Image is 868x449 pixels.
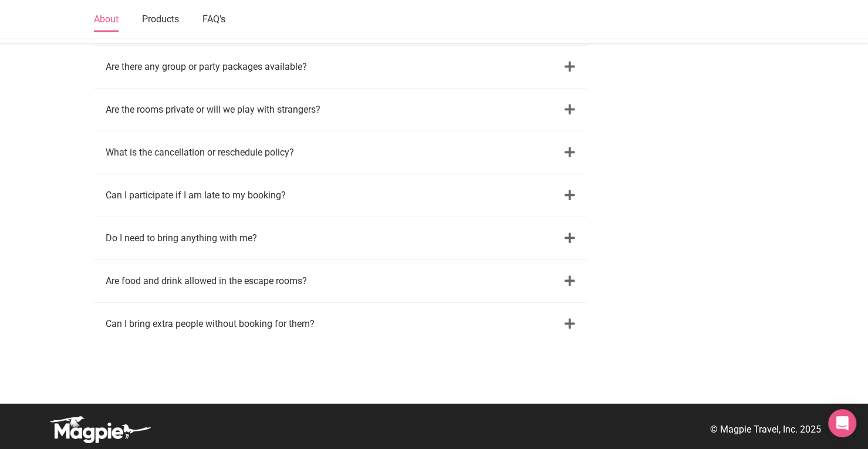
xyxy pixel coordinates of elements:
[202,8,225,32] a: FAQ's
[94,174,587,217] div: Can I participate if I am late to my booking?
[94,260,587,302] div: Are food and drink allowed in the escape rooms?
[142,8,179,32] a: Products
[94,217,587,259] div: Do I need to bring anything with me?
[710,422,821,437] p: © Magpie Travel, Inc. 2025
[94,131,587,174] div: What is the cancellation or reschedule policy?
[94,89,587,131] div: Are the rooms private or will we play with strangers?
[94,8,119,32] a: About
[94,46,587,88] div: Are there any group or party packages available?
[94,303,587,345] div: Can I bring extra people without booking for them?
[47,416,153,444] img: logo-white-d94fa1abed81b67a048b3d0f0ab5b955.png
[828,409,856,437] div: Open Intercom Messenger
